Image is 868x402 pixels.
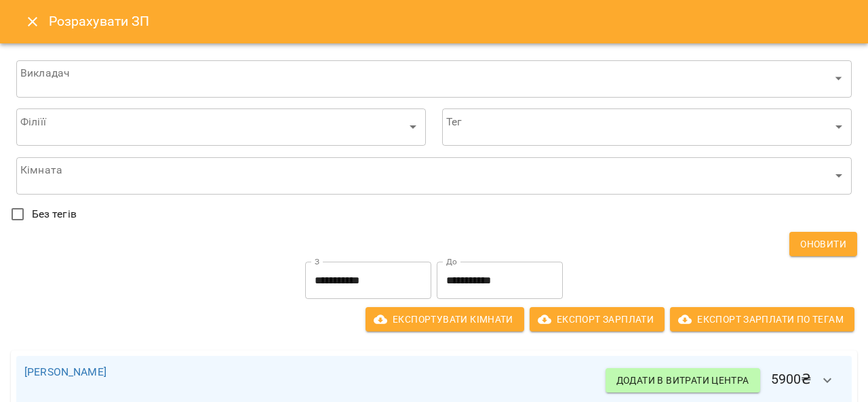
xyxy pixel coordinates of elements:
button: Close [16,5,49,38]
button: Експорт Зарплати [530,307,665,331]
span: Без тегів [32,206,77,222]
div: ​ [16,157,852,195]
span: Експортувати кімнати [376,311,513,327]
a: [PERSON_NAME] [24,365,106,378]
span: Додати в витрати центра [616,372,749,388]
button: Додати в витрати центра [606,368,760,393]
div: ​ [16,108,426,146]
span: Оновити [800,236,846,252]
span: Експорт Зарплати по тегам [681,311,844,327]
div: ​ [16,60,852,98]
h6: 5900 ₴ [606,364,844,397]
button: Оновити [789,232,857,256]
div: ​ [442,108,852,146]
h6: Розрахувати ЗП [49,11,852,32]
button: Експортувати кімнати [366,307,524,331]
span: Експорт Зарплати [540,311,654,327]
button: Експорт Зарплати по тегам [670,307,854,331]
